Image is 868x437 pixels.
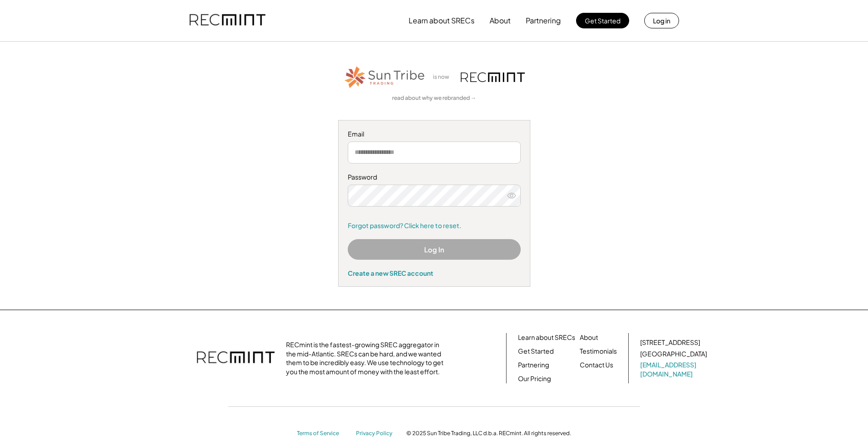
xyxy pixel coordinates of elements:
button: Log in [644,13,679,28]
a: Learn about SRECs [518,333,575,342]
img: STT_Horizontal_Logo%2B-%2BColor.png [344,65,426,90]
div: RECmint is the fastest-growing SREC aggregator in the mid-Atlantic. SRECs can be hard, and we wan... [286,340,448,376]
div: Password [348,173,521,182]
a: [EMAIL_ADDRESS][DOMAIN_NAME] [640,361,709,378]
a: Our Pricing [518,374,551,383]
img: recmint-logotype%403x.png [197,342,275,374]
a: About [580,333,598,342]
img: recmint-logotype%403x.png [461,72,525,82]
button: Learn about SRECs [409,11,474,30]
a: Testimonials [580,347,617,356]
button: About [490,11,511,30]
img: recmint-logotype%403x.png [189,5,265,36]
div: is now [431,73,456,81]
div: [STREET_ADDRESS] [640,338,700,347]
a: Contact Us [580,361,613,370]
div: Create a new SREC account [348,269,521,277]
div: [GEOGRAPHIC_DATA] [640,350,707,359]
a: Forgot password? Click here to reset. [348,221,521,230]
a: Get Started [518,347,554,356]
div: Email [348,130,521,139]
button: Partnering [526,11,561,30]
button: Get Started [576,13,629,28]
a: read about why we rebranded → [392,94,476,102]
div: © 2025 Sun Tribe Trading, LLC d.b.a. RECmint. All rights reserved. [406,430,571,437]
a: Partnering [518,361,549,370]
button: Log In [348,239,521,260]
